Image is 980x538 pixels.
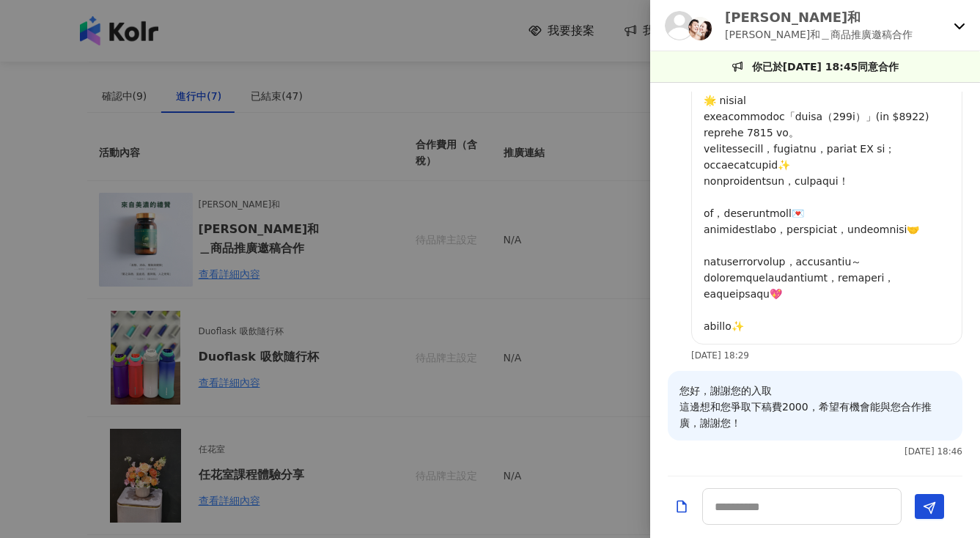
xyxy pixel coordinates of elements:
[679,383,951,431] p: 您好，謝謝您的入取 這邊想和您爭取下稿費2000，希望有機會能與您合作推廣，謝謝您！
[752,59,899,75] p: 你已於[DATE] 18:45同意合作
[665,11,694,40] img: KOL Avatar
[688,17,712,40] img: KOL Avatar
[725,8,913,26] p: [PERSON_NAME]和
[691,350,749,361] p: [DATE] 18:29
[905,446,962,457] p: [DATE] 18:46
[674,494,689,520] button: Add a file
[915,494,944,519] button: Send
[725,26,913,43] p: [PERSON_NAME]和＿商品推廣邀稿合作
